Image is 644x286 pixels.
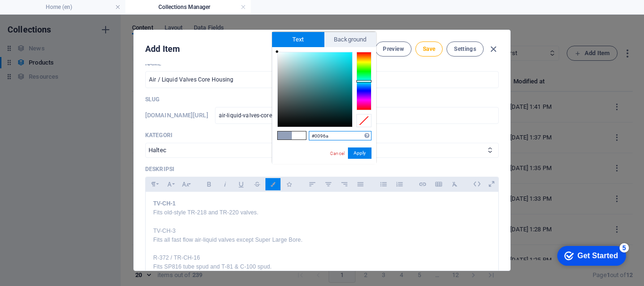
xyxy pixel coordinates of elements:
a: Cancel [329,150,346,157]
span: Save [423,45,435,53]
p: Fits all fast flow air-liquid valves except Super Large Bore. [153,236,491,245]
p: Slug [145,96,499,103]
strong: TV-CH-1 [153,200,176,207]
button: Icons [281,178,297,190]
p: Fits SP816 tube spud and T-81 & C-100 spud. [153,262,491,271]
div: 5 [70,2,79,11]
button: Align Left [305,178,320,190]
button: Font Size [178,178,193,190]
button: Font Family [162,178,177,190]
i: Edit HTML [470,177,484,191]
button: Settings [446,41,484,57]
span: Background [324,32,377,47]
button: Colors [265,178,281,190]
p: Deskripsi [145,165,499,173]
button: Align Center [321,178,336,190]
i: Open as overlay [484,177,499,191]
button: Ordered List [392,178,407,190]
p: R-372 / TR-CH-16 [153,253,491,262]
h4: Collections Manager [125,2,251,12]
button: Preview [375,41,411,57]
button: Apply [348,147,372,159]
button: Bold (Ctrl+B) [201,178,216,190]
h2: Add Item [145,43,180,55]
button: Italic (Ctrl+I) [217,178,232,190]
span: #ffffff [292,131,306,139]
button: Paragraph Format [146,178,161,190]
h6: [DOMAIN_NAME][URL] [145,110,208,121]
button: Insert Table [431,178,446,190]
span: Preview [383,45,404,53]
button: Underline (Ctrl+U) [233,178,248,190]
button: Unordered List [376,178,391,190]
button: Align Justify [353,178,368,190]
button: Insert Link [415,178,430,190]
button: Save [415,41,443,57]
button: Strikethrough [249,178,264,190]
span: Settings [454,45,476,53]
button: Clear Formatting [447,178,462,190]
div: Clear Color Selection [356,114,372,127]
p: Kategori [145,131,499,139]
div: Get Started [28,10,68,19]
p: Fits old-style TR-218 and TR-220 valves. [153,208,491,217]
button: Align Right [337,178,352,190]
p: TV-CH-3 [153,227,491,236]
span: Text [272,32,324,47]
div: Get Started 5 items remaining, 0% complete [8,5,76,25]
span: #93a0b9 [278,131,292,139]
